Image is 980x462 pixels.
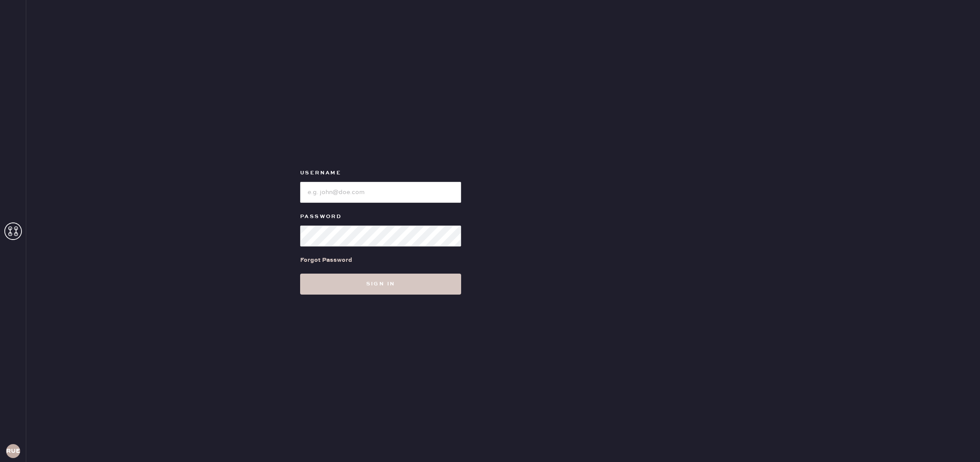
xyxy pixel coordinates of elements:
button: Sign in [300,274,461,295]
div: Forgot Password [300,255,352,265]
label: Username [300,168,461,178]
a: Forgot Password [300,247,352,274]
input: e.g. john@doe.com [300,182,461,203]
h3: RUESA [6,448,20,454]
label: Password [300,212,461,222]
